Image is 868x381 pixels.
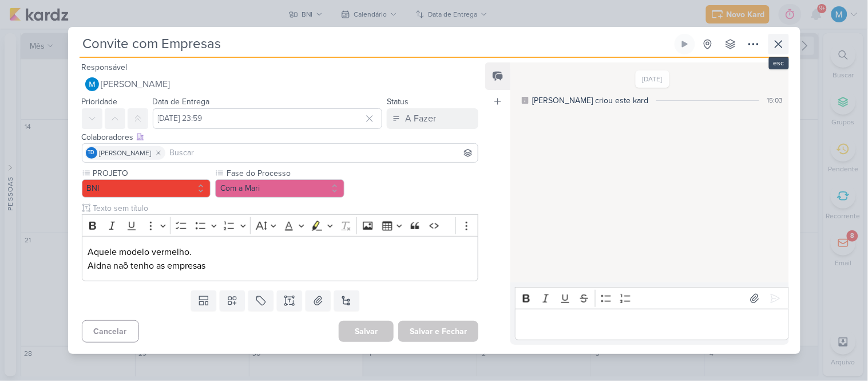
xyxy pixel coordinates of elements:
div: Thais de carvalho [86,147,97,159]
div: Editor toolbar [515,287,788,309]
label: Prioridade [82,97,118,107]
div: Colaboradores [82,131,479,143]
p: Td [88,150,95,156]
div: [PERSON_NAME] criou este kard [532,95,648,107]
label: Status [387,97,409,107]
div: Editor editing area: main [515,309,788,340]
input: Buscar [168,146,476,160]
button: Com a Mari [215,179,344,198]
input: Texto sem título [91,202,479,214]
span: [PERSON_NAME] [100,148,152,158]
button: BNI [82,179,211,198]
div: Editor editing area: main [82,236,479,281]
input: Kard Sem Título [80,34,672,54]
label: Fase do Processo [225,167,344,179]
p: Aidna naõ tenho as empresas [88,259,472,273]
div: 15:03 [767,95,783,105]
div: esc [769,57,789,69]
div: A Fazer [405,112,436,125]
button: Cancelar [82,320,139,343]
input: Select a date [153,108,383,129]
p: Aquele modelo vermelho. [88,245,472,259]
img: MARIANA MIRANDA [85,77,99,91]
span: [PERSON_NAME] [101,77,171,91]
button: A Fazer [387,108,478,129]
div: Ligar relógio [680,40,689,49]
label: Data de Entrega [153,97,210,107]
div: Editor toolbar [82,214,479,237]
label: Responsável [82,62,128,72]
button: [PERSON_NAME] [82,74,479,95]
label: PROJETO [92,167,211,179]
